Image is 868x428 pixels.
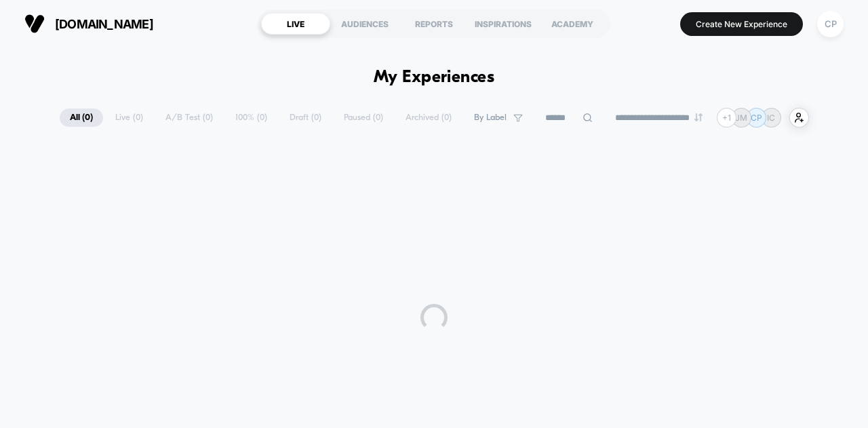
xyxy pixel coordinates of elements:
[735,113,747,123] p: JM
[330,13,399,35] div: AUDIENCES
[20,13,157,35] button: [DOMAIN_NAME]
[694,113,703,121] img: end
[469,13,538,35] div: INSPIRATIONS
[680,12,803,36] button: Create New Experience
[399,13,469,35] div: REPORTS
[60,109,103,127] span: All ( 0 )
[717,108,736,128] div: + 1
[24,14,45,34] img: Visually logo
[538,13,607,35] div: ACADEMY
[817,11,844,37] div: CP
[813,10,848,38] button: CP
[767,113,775,123] p: IC
[751,113,762,123] p: CP
[474,113,507,123] span: By Label
[261,13,330,35] div: LIVE
[55,17,153,31] span: [DOMAIN_NAME]
[374,68,495,87] h1: My Experiences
